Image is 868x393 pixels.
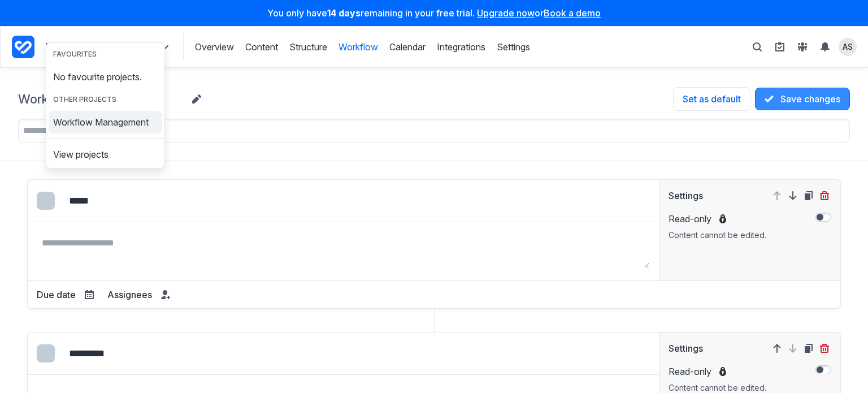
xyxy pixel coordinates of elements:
[839,38,857,56] summary: View profile menu
[327,7,361,19] strong: 14 days
[49,66,162,88] div: No favourite projects.
[669,230,766,240] div: Content cannot be edited.
[389,41,426,53] a: Calendar
[544,7,601,19] a: Book a demo
[338,41,378,53] a: Workflow
[497,41,530,53] a: Settings
[818,342,831,355] button: Delete step
[49,90,121,109] div: Other projects
[107,288,152,301] h3: Assignees
[53,118,149,127] span: Workflow Management
[49,45,101,63] div: Favourites
[37,192,55,210] summary: Edit colour
[786,189,800,202] button: Move step down
[477,7,535,19] a: Upgrade now
[755,88,850,110] button: Save changes
[49,145,162,163] a: View projects
[748,38,766,56] button: Toggle search bar
[437,41,485,53] a: Integrations
[673,87,750,111] button: Set as default
[816,38,839,56] summary: View Notifications
[802,342,815,355] button: Duplicate step
[669,383,766,393] div: Content cannot be edited.
[27,179,841,309] div: SettingsMove step upMove step downDuplicate stepDelete stepRead-onlyContent cannot be edited.Due ...
[53,150,108,159] span: View projects
[843,41,853,52] span: AS
[669,189,703,203] h3: Settings
[7,7,861,19] p: You only have remaining in your free trial. or
[37,344,55,362] summary: Edit colour
[770,342,784,355] button: Move step up
[802,189,815,202] button: Duplicate step
[818,189,831,202] button: Delete step
[12,33,34,61] a: Project Dashboard
[669,342,703,356] h3: Settings
[793,38,811,56] button: View People & Groups
[669,365,766,378] label: Read-only
[195,41,234,53] a: Overview
[771,38,789,56] button: View set up guide
[289,41,327,53] a: Structure
[46,40,172,54] summary: Workflow Management
[18,92,74,106] a: Workflow
[245,41,278,53] a: Content
[37,288,76,301] h3: Due date
[49,113,162,131] a: Workflow Management
[669,212,766,226] label: Read-only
